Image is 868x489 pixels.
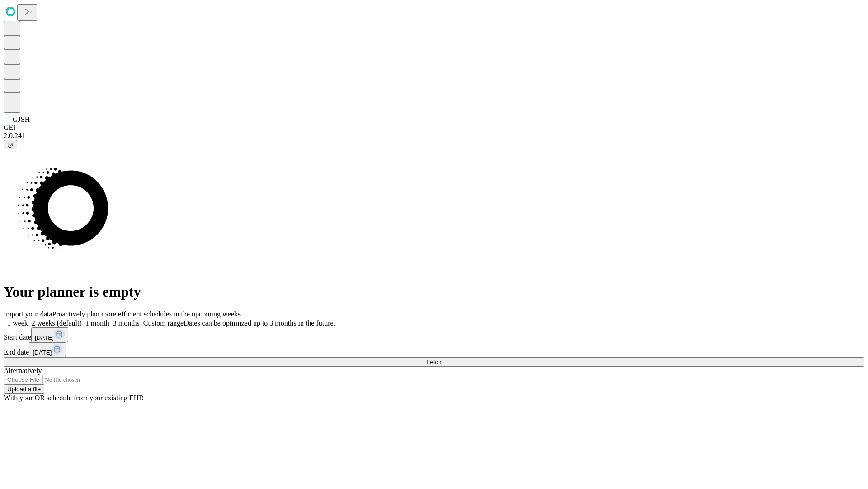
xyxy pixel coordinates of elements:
span: 2 weeks (default) [32,319,82,327]
span: Import your data [4,310,52,318]
span: @ [7,141,14,148]
span: [DATE] [35,334,54,341]
button: Fetch [4,357,864,367]
span: 1 week [7,319,28,327]
span: Custom range [143,319,184,327]
h1: Your planner is empty [4,283,864,300]
div: End date [4,342,864,357]
div: GEI [4,124,864,132]
button: [DATE] [29,342,66,357]
span: [DATE] [33,349,52,356]
span: GJSH [13,115,30,123]
span: Alternatively [4,367,42,374]
span: 3 months [113,319,140,327]
span: Dates can be optimized up to 3 months in the future. [184,319,335,327]
div: 2.0.241 [4,132,864,140]
span: Proactively plan more efficient schedules in the upcoming weeks. [52,310,242,318]
span: Fetch [426,359,441,365]
span: With your OR schedule from your existing EHR [4,394,144,402]
button: @ [4,140,17,149]
button: Upload a file [4,384,44,394]
button: [DATE] [31,327,68,342]
div: Start date [4,327,864,342]
span: 1 month [85,319,109,327]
